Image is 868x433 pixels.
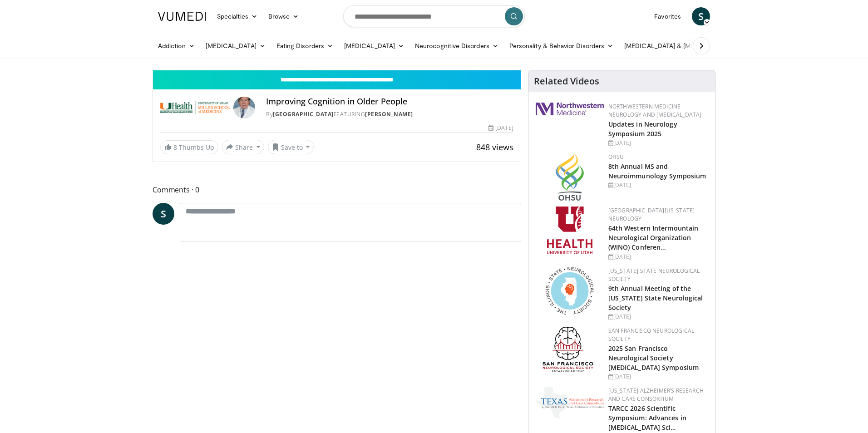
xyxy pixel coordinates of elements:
[608,404,686,432] a: TARCC 2026 Scientific Symposium: Advances in [MEDICAL_DATA] Sci…
[266,97,513,107] h4: Improving Cognition in Older People
[608,181,708,189] div: [DATE]
[233,97,255,118] img: Avatar
[536,387,604,418] img: c78a2266-bcdd-4805-b1c2-ade407285ecb.png.150x105_q85_autocrop_double_scale_upscale_version-0.2.png
[409,37,504,55] a: Neurocognitive Disorders
[273,110,334,118] a: [GEOGRAPHIC_DATA]
[649,7,686,25] a: Favorites
[547,207,592,254] img: f6362829-b0a3-407d-a044-59546adfd345.png.150x105_q85_autocrop_double_scale_upscale_version-0.2.png
[263,7,305,25] a: Browse
[608,284,703,312] a: 9th Annual Meeting of the [US_STATE] State Neurological Society
[504,37,619,55] a: Personality & Behavior Disorders
[608,327,694,343] a: San Francisco Neurological Society
[271,37,339,55] a: Eating Disorders
[608,120,677,138] a: Updates in Neurology Symposium 2025
[608,253,708,261] div: [DATE]
[619,37,749,55] a: [MEDICAL_DATA] & [MEDICAL_DATA]
[608,313,708,321] div: [DATE]
[608,344,699,372] a: 2025 San Francisco Neurological Society [MEDICAL_DATA] Symposium
[488,124,513,132] div: [DATE]
[608,267,700,283] a: [US_STATE] State Neurological Society
[534,76,599,87] h4: Related Videos
[212,7,263,25] a: Specialties
[608,373,708,381] div: [DATE]
[153,184,521,196] span: Comments 0
[608,103,702,118] a: Northwestern Medicine Neurology and [MEDICAL_DATA]
[160,97,230,118] img: University of Miami
[339,37,409,55] a: [MEDICAL_DATA]
[200,37,271,55] a: [MEDICAL_DATA]
[608,162,706,180] a: 8th Annual MS and Neuroimmunology Symposium
[160,140,218,154] a: 8 Thumbs Up
[476,142,513,153] span: 848 views
[608,387,704,403] a: [US_STATE] Alzheimer’s Research and Care Consortium
[546,267,594,315] img: 71a8b48c-8850-4916-bbdd-e2f3ccf11ef9.png.150x105_q85_autocrop_double_scale_upscale_version-0.2.png
[343,5,525,27] input: Search topics, interventions
[556,153,584,201] img: da959c7f-65a6-4fcf-a939-c8c702e0a770.png.150x105_q85_autocrop_double_scale_upscale_version-0.2.png
[365,110,413,118] a: [PERSON_NAME]
[153,203,174,225] a: S
[608,207,695,222] a: [GEOGRAPHIC_DATA][US_STATE] Neurology
[222,140,264,154] button: Share
[608,224,699,251] a: 64th Western Intermountain Neurological Organization (WINO) Conferen…
[153,37,200,55] a: Addiction
[608,153,624,161] a: OHSU
[608,139,708,147] div: [DATE]
[542,327,597,374] img: ad8adf1f-d405-434e-aebe-ebf7635c9b5d.png.150x105_q85_autocrop_double_scale_upscale_version-0.2.png
[158,12,206,21] img: VuMedi Logo
[173,143,177,152] span: 8
[266,110,513,118] div: By FEATURING
[692,7,710,25] a: S
[536,103,604,115] img: 2a462fb6-9365-492a-ac79-3166a6f924d8.png.150x105_q85_autocrop_double_scale_upscale_version-0.2.jpg
[268,140,314,154] button: Save to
